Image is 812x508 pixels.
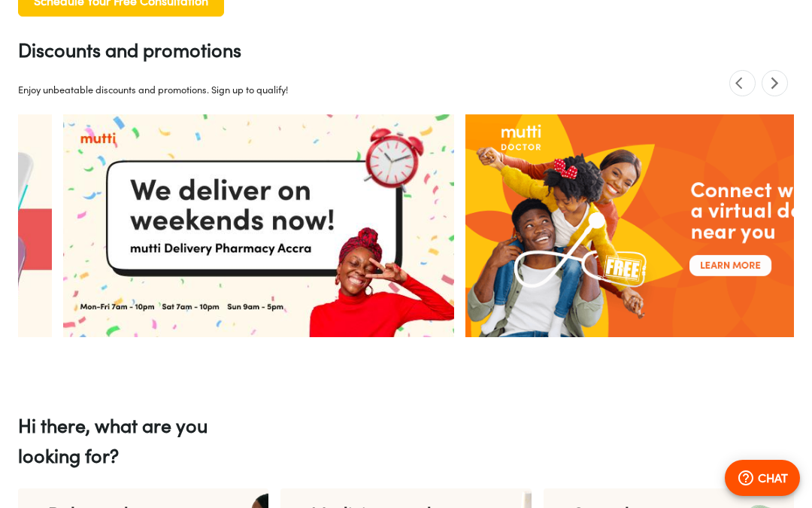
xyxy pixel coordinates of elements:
[758,469,788,487] p: CHAT
[762,70,788,96] span: next
[18,84,288,96] span: Enjoy unbeatable discounts and promotions. Sign up to qualify!
[725,460,800,496] button: CHAT
[729,70,756,96] span: previous
[18,410,794,470] p: Hi there, what are you looking for?
[63,114,454,337] img: New delivery times for Ghana
[18,35,288,65] p: Discounts and promotions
